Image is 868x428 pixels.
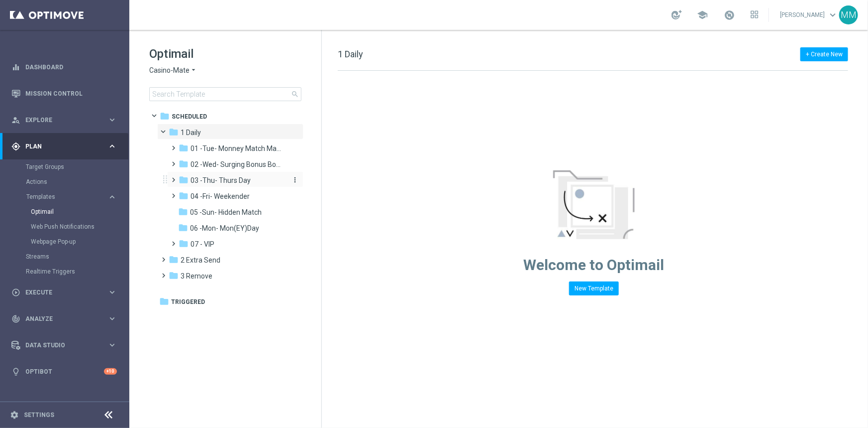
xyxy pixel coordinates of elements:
i: keyboard_arrow_right [107,192,117,202]
span: keyboard_arrow_down [827,9,838,20]
a: Target Groups [26,163,103,171]
i: equalizer [11,63,20,72]
div: Mission Control [11,80,117,107]
i: more_vert [291,176,299,184]
i: keyboard_arrow_right [107,287,117,297]
span: 2 Extra Send [181,256,220,265]
i: keyboard_arrow_right [107,115,117,125]
i: folder [169,127,179,137]
i: keyboard_arrow_right [107,314,117,323]
span: school [697,9,708,20]
a: Streams [26,253,103,261]
span: 04 -Fri- Weekender [191,192,250,201]
i: arrow_drop_down [190,66,197,75]
button: gps_fixed Plan keyboard_arrow_right [11,143,117,150]
i: person_search [11,116,20,125]
a: Mission Control [25,80,117,107]
i: folder [179,191,189,201]
span: search [291,90,299,98]
span: Plan [25,143,107,149]
div: Explore [11,116,107,125]
div: Realtime Triggers [26,264,128,279]
div: Streams [26,249,128,264]
button: Mission Control [11,90,117,98]
div: Templates [26,194,107,200]
button: lightbulb Optibot +10 [11,368,117,376]
button: track_changes Analyze keyboard_arrow_right [11,315,117,323]
div: Templates keyboard_arrow_right [26,193,117,201]
span: Scheduled [172,112,207,121]
button: more_vert [289,175,299,185]
span: Welcome to Optimail [524,256,665,274]
div: Plan [11,142,107,151]
i: lightbulb [11,367,20,376]
span: Templates [26,194,97,200]
i: folder [179,175,189,185]
i: folder [178,223,188,233]
div: Analyze [11,314,107,323]
span: Casino-Mate [149,66,190,75]
i: folder [169,255,179,265]
span: 03 -Thu- Thurs Day [191,176,251,185]
a: Optimail [31,208,103,216]
div: Target Groups [26,159,128,174]
div: Optibot [11,358,117,385]
span: Data Studio [25,342,107,348]
i: play_circle_outline [11,288,20,297]
div: +10 [104,368,117,375]
i: folder [179,239,189,249]
button: + Create New [800,47,848,61]
i: keyboard_arrow_right [107,340,117,350]
button: person_search Explore keyboard_arrow_right [11,116,117,124]
i: folder [159,296,169,306]
span: 3 Remove [181,272,212,281]
div: equalizer Dashboard [11,63,117,71]
i: folder [169,271,179,281]
div: Templates [26,189,128,249]
i: folder [179,143,189,153]
div: Optimail [31,204,128,219]
i: folder [178,207,188,217]
span: 02 -Wed- Surging Bonus Booster [191,160,285,169]
button: New Template [569,282,619,295]
a: Dashboard [25,54,117,80]
div: Execute [11,288,107,297]
div: Actions [26,174,128,189]
span: Execute [25,289,107,295]
i: track_changes [11,314,20,323]
i: folder [160,111,170,121]
a: [PERSON_NAME]keyboard_arrow_down [779,7,839,22]
span: 06 -Mon- Mon(EY)Day [190,224,259,233]
a: Optibot [25,358,104,385]
span: 07 - VIP [191,240,214,249]
i: settings [10,411,19,420]
a: Webpage Pop-up [31,238,103,246]
div: MM [839,5,858,24]
a: Actions [26,178,103,186]
button: Casino-Mate arrow_drop_down [149,66,197,75]
span: 05 -Sun- Hidden Match [190,208,262,217]
button: Data Studio keyboard_arrow_right [11,341,117,349]
span: Explore [25,117,107,123]
span: 1 Daily [181,128,201,137]
span: 1 Daily [338,49,363,59]
a: Realtime Triggers [26,268,103,276]
i: folder [179,159,189,169]
h1: Optimail [149,46,301,62]
a: Web Push Notifications [31,223,103,231]
button: play_circle_outline Execute keyboard_arrow_right [11,288,117,296]
i: keyboard_arrow_right [107,142,117,151]
div: Dashboard [11,54,117,80]
span: 01 -Tue- Monney Match Maker [191,144,285,153]
a: Settings [24,412,54,418]
div: Webpage Pop-up [31,234,128,249]
img: emptyStateManageTemplates.jpg [553,170,635,239]
div: Web Push Notifications [31,219,128,234]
